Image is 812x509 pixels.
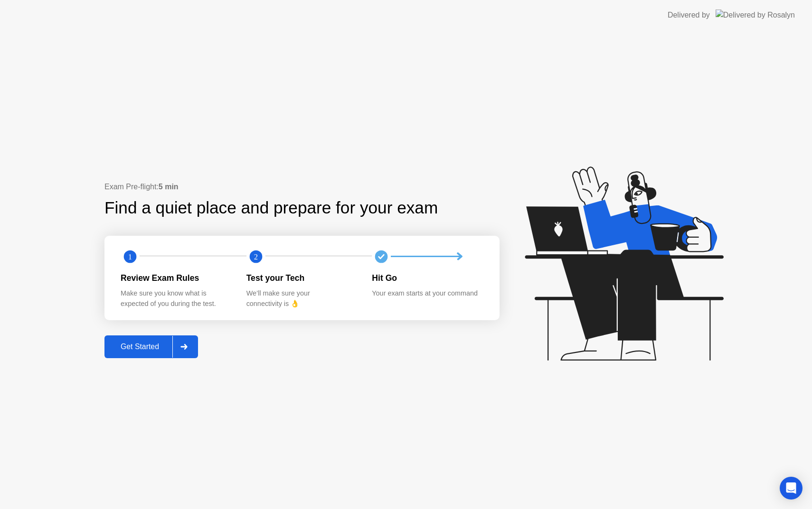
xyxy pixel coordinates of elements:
div: Review Exam Rules [121,272,231,284]
div: Test your Tech [246,272,357,284]
div: Your exam starts at your command [372,288,482,299]
button: Get Started [104,335,198,358]
div: Open Intercom Messenger [780,477,803,500]
div: Delivered by [668,9,710,21]
div: Hit Go [372,272,482,284]
div: Find a quiet place and prepare for your exam [104,195,439,221]
div: Get Started [107,342,172,351]
b: 5 min [159,183,179,191]
text: 2 [254,252,258,261]
div: Make sure you know what is expected of you during the test. [121,288,231,309]
text: 1 [128,252,132,261]
div: We’ll make sure your connectivity is 👌 [246,288,357,309]
img: Delivered by Rosalyn [716,9,795,20]
div: Exam Pre-flight: [104,181,500,193]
